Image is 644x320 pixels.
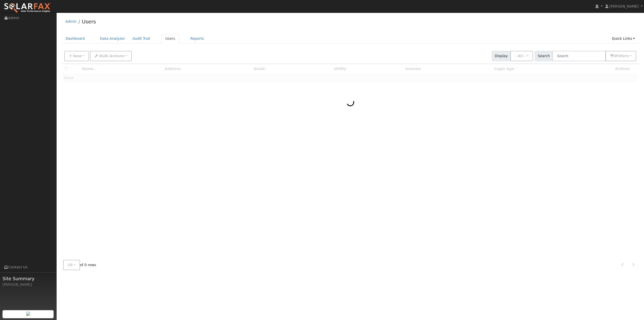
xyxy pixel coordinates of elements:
span: s [627,54,629,58]
a: Dashboard [62,34,89,43]
a: Quick Links [608,34,639,43]
span: of 0 rows [63,260,96,270]
span: [PERSON_NAME] [609,4,639,8]
span: Site Summary [3,275,54,282]
a: Admin [65,19,77,23]
span: New [73,54,82,58]
a: Reports [187,34,208,43]
a: Audit Trail [129,34,154,43]
a: Data Analyzer [96,34,129,43]
div: [PERSON_NAME] [3,282,54,287]
a: Users [82,19,96,25]
span: Filter [616,54,629,58]
button: Bulk Actions [90,51,132,61]
button: - All - [510,51,533,61]
input: Search [552,51,606,61]
span: 10 [68,263,73,267]
img: retrieve [26,312,30,316]
span: Display [492,51,511,61]
span: Search [535,51,553,61]
button: New [64,51,89,61]
button: 0Filters [606,51,636,61]
a: Users [162,34,179,43]
span: Bulk Actions [99,54,124,58]
img: SolarFax [4,3,51,13]
button: 10 [63,260,80,270]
